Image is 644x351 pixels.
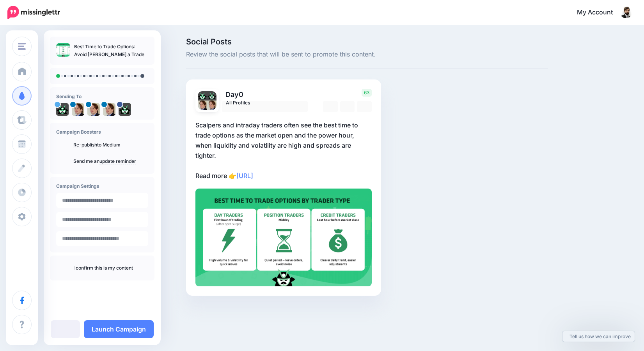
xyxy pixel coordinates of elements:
[222,89,309,100] p: Day
[186,38,548,46] span: Social Posts
[195,189,372,286] img: 80e2000f6609724fda541ddb2215450b.jpg
[362,89,372,97] span: 63
[186,49,548,60] span: Review the social posts that will be sent to promote this content.
[56,103,69,116] img: 2ca209cbd0d4c72e6030dcff89c4785e-24551.jpeg
[73,158,148,165] p: Send me an
[18,43,26,50] img: menu.png
[56,129,148,135] h4: Campaign Boosters
[56,43,70,57] img: 80e2000f6609724fda541ddb2215450b_thumb.jpg
[103,103,115,116] img: 1516875146510-36910.png
[119,103,131,116] img: 27336225_151389455652910_1565411349143726443_n-bsa35343.jpg
[239,90,243,99] span: 0
[72,103,84,116] img: 1516875146510-36910.png
[222,101,308,112] a: All Profiles
[562,331,635,342] a: Tell us how we can improve
[73,141,148,148] p: to Medium
[7,6,60,19] img: Missinglettr
[198,101,207,110] img: 1516875146510-36910.png
[236,172,253,180] a: [URL]
[56,183,148,189] h4: Campaign Settings
[74,43,148,58] p: Best Time to Trade Options: Avoid [PERSON_NAME] a Trade
[99,158,136,164] a: update reminder
[56,93,148,99] h4: Sending To
[198,91,207,101] img: 2ca209cbd0d4c72e6030dcff89c4785e-24551.jpeg
[73,142,97,148] a: Re-publish
[195,120,372,181] p: Scalpers and intraday traders often see the best time to trade options as the market open and the...
[207,91,216,101] img: 27336225_151389455652910_1565411349143726443_n-bsa35343.jpg
[73,265,133,271] a: I confirm this is my content
[226,99,298,107] span: All Profiles
[87,103,100,116] img: 1516875146510-36910.png
[569,3,632,22] a: My Account
[207,101,216,110] img: 1516875146510-36910.png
